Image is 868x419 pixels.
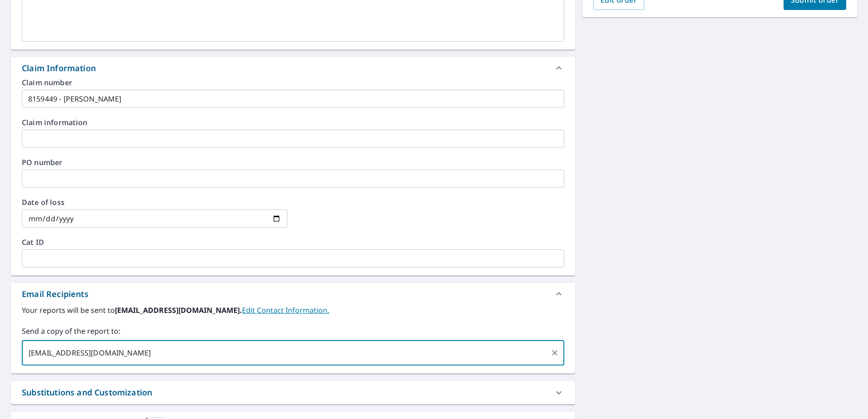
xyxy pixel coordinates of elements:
label: PO number [22,159,564,166]
b: [EMAIL_ADDRESS][DOMAIN_NAME]. [115,305,242,315]
div: Substitutions and Customization [11,381,575,404]
label: Cat ID [22,239,564,246]
label: Your reports will be sent to [22,305,564,316]
div: Email Recipients [11,283,575,305]
label: Claim number [22,79,564,86]
div: Claim Information [22,62,96,74]
div: Email Recipients [22,288,89,300]
div: Substitutions and Customization [22,386,152,399]
a: EditContactInfo [242,305,329,315]
label: Date of loss [22,199,287,206]
button: Clear [548,346,561,359]
label: Send a copy of the report to: [22,326,564,336]
label: Claim information [22,119,564,126]
div: Claim Information [11,57,575,79]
